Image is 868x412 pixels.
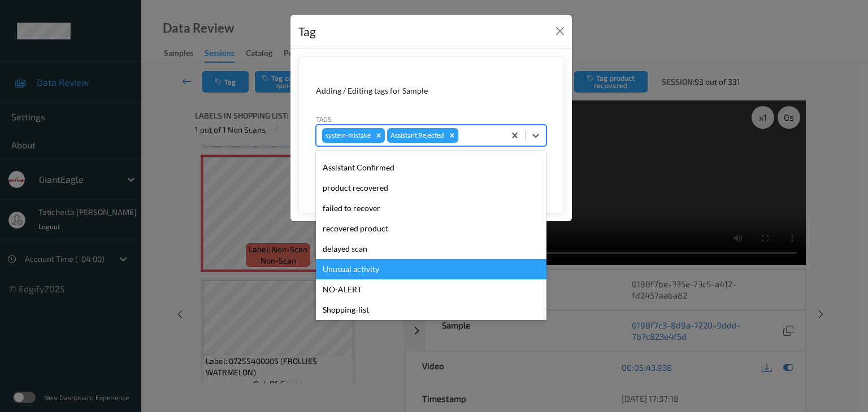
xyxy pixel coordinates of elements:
[316,218,546,239] div: recovered product
[372,128,385,143] div: Remove system-mistake
[316,300,546,320] div: Shopping-list
[298,23,316,41] div: Tag
[316,198,546,218] div: failed to recover
[316,178,546,198] div: product recovered
[387,128,446,143] div: Assistant Rejected
[316,259,546,279] div: Unusual activity
[552,23,568,39] button: Close
[322,128,372,143] div: system-mistake
[316,279,546,300] div: NO-ALERT
[316,157,546,178] div: Assistant Confirmed
[316,85,546,97] div: Adding / Editing tags for Sample
[446,128,458,143] div: Remove Assistant Rejected
[316,239,546,259] div: delayed scan
[316,114,332,124] label: Tags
